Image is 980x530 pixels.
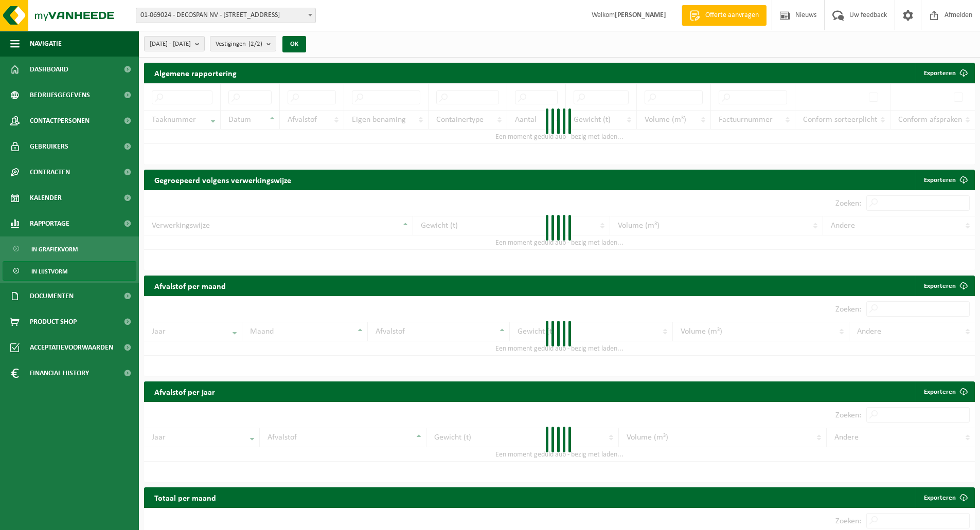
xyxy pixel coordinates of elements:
[30,159,70,185] span: Contracten
[682,5,767,26] a: Offerte aanvragen
[144,36,205,51] button: [DATE] - [DATE]
[30,335,113,360] span: Acceptatievoorwaarden
[144,63,247,83] h2: Algemene rapportering
[144,487,226,507] h2: Totaal per maand
[210,36,276,51] button: Vestigingen(2/2)
[31,240,78,259] span: In grafiekvorm
[916,170,974,190] a: Exporteren
[3,261,136,281] a: In lijstvorm
[136,8,316,23] span: 01-069024 - DECOSPAN NV - 8930 MENEN, LAGEWEG 33
[916,381,974,402] a: Exporteren
[136,8,315,23] span: 01-069024 - DECOSPAN NV - 8930 MENEN, LAGEWEG 33
[30,82,90,108] span: Bedrijfsgegevens
[282,36,306,52] button: OK
[30,57,68,82] span: Dashboard
[916,63,974,83] button: Exporteren
[150,36,191,52] span: [DATE] - [DATE]
[916,487,974,508] a: Exporteren
[615,11,666,19] strong: [PERSON_NAME]
[916,276,974,296] a: Exporteren
[30,134,68,159] span: Gebruikers
[703,10,761,21] span: Offerte aanvragen
[144,276,236,296] h2: Afvalstof per maand
[216,36,262,52] span: Vestigingen
[144,170,301,190] h2: Gegroepeerd volgens verwerkingswijze
[3,239,136,259] a: In grafiekvorm
[30,283,74,309] span: Documenten
[30,185,62,211] span: Kalender
[30,211,69,236] span: Rapportage
[30,309,77,335] span: Product Shop
[248,41,262,47] count: (2/2)
[30,360,89,386] span: Financial History
[31,262,67,281] span: In lijstvorm
[144,381,225,401] h2: Afvalstof per jaar
[30,31,62,57] span: Navigatie
[30,108,90,134] span: Contactpersonen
